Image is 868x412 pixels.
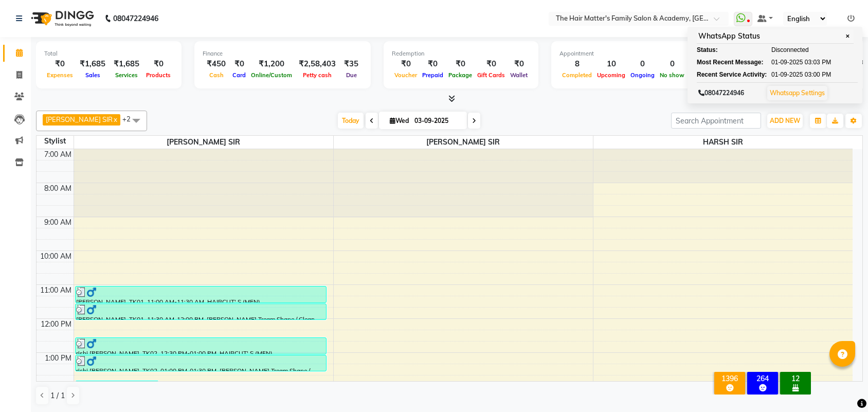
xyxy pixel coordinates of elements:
div: 9:00 AM [42,217,74,228]
button: ADD NEW [767,114,803,128]
span: Online/Custom [248,71,295,79]
div: rishi [PERSON_NAME], TK02, 12:30 PM-01:00 PM, HAIRCUT' S (MEN) [76,338,326,354]
div: 1396 [716,374,743,383]
div: [PERSON_NAME], TK01, 11:00 AM-11:30 AM, HAIRCUT' S (MEN) [76,286,326,302]
span: Card [230,71,248,79]
div: 12:00 PM [39,319,74,330]
div: 8:00 AM [42,183,74,194]
span: 1 / 1 [50,390,65,401]
span: Prepaid [420,71,446,79]
span: Disconnected [771,45,809,55]
div: 12 [782,374,809,383]
div: 10:00 AM [38,251,74,262]
span: Expenses [44,71,76,79]
b: 08047224946 [113,4,158,33]
div: ₹0 [44,58,76,70]
span: 03:03 PM [805,58,831,67]
span: Products [143,71,173,79]
span: Cash [207,71,226,79]
span: ✕ [843,32,852,40]
span: 03:00 PM [805,70,831,79]
iframe: chat widget [825,371,858,402]
span: ADD NEW [770,117,800,124]
div: 8 [559,58,594,70]
span: Completed [559,71,594,79]
span: Due [343,71,359,79]
span: [PERSON_NAME] SIR [74,136,333,149]
span: +2 [122,115,138,123]
div: [PERSON_NAME] [PERSON_NAME], TK07, 01:45 PM-02:15 PM, HAIRCUT' S (MEN) [76,381,158,397]
div: ₹450 [203,58,230,70]
div: ₹0 [143,58,173,70]
div: ₹0 [392,58,420,70]
div: ₹1,685 [110,58,143,70]
input: Search Appointment [671,113,761,129]
div: 264 [749,374,776,383]
span: Sales [83,71,103,79]
div: ₹0 [475,58,508,70]
span: 08047224946 [698,89,744,97]
a: x [113,115,117,123]
div: Finance [203,49,363,58]
span: No show [657,71,687,79]
span: Voucher [392,71,420,79]
span: HARSH SIR [593,136,853,149]
div: Status: [697,45,753,55]
span: Wallet [508,71,530,79]
div: WhatsApp Status [697,29,854,44]
a: Whatsapp Settings [770,89,825,97]
span: [PERSON_NAME] SIR [46,115,113,123]
div: ₹0 [446,58,475,70]
div: ₹0 [420,58,446,70]
button: Whatsapp Settings [767,86,827,100]
div: ₹2,58,403 [295,58,340,70]
span: Services [113,71,140,79]
div: ₹0 [230,58,248,70]
div: [PERSON_NAME], TK01, 11:30 AM-12:00 PM, [PERSON_NAME] Tream Shape / Clean shave [76,304,326,319]
div: Most Recent Message: [697,58,753,67]
div: ₹0 [508,58,530,70]
div: 0 [628,58,657,70]
div: 11:00 AM [38,285,74,296]
span: Today [338,113,364,129]
input: 2025-09-03 [411,113,463,129]
div: rishi [PERSON_NAME], TK02, 01:00 PM-01:30 PM, [PERSON_NAME] Tream Shape / Clean shave [76,355,326,371]
span: Package [446,71,475,79]
span: [PERSON_NAME] SIR [334,136,593,149]
span: Wed [387,117,411,124]
div: 10 [594,58,628,70]
span: Gift Cards [475,71,508,79]
div: ₹1,200 [248,58,295,70]
div: 0 [657,58,687,70]
span: Petty cash [300,71,334,79]
span: Ongoing [628,71,657,79]
div: Recent Service Activity: [697,70,753,79]
div: Appointment [559,49,687,58]
span: 01-09-2025 [771,70,803,79]
div: ₹35 [340,58,363,70]
img: logo [26,4,97,33]
div: Total [44,49,173,58]
span: 01-09-2025 [771,58,803,67]
div: Stylist [37,136,74,147]
div: 1:00 PM [43,353,74,364]
div: ₹1,685 [76,58,110,70]
div: 7:00 AM [42,149,74,160]
span: Upcoming [594,71,628,79]
div: Redemption [392,49,530,58]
